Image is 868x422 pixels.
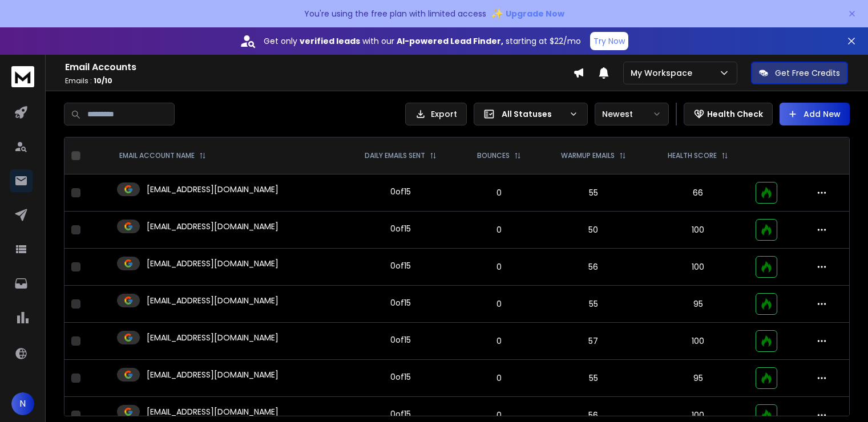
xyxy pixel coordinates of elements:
p: 0 [466,224,532,236]
td: 95 [647,286,749,323]
p: Emails : [65,76,573,86]
td: 100 [647,323,749,360]
td: 57 [539,323,647,360]
td: 55 [539,175,647,212]
p: 0 [466,409,532,421]
button: Export [405,103,467,125]
strong: AI-powered Lead Finder, [397,35,503,47]
p: [EMAIL_ADDRESS][DOMAIN_NAME] [147,295,278,306]
td: 100 [647,249,749,286]
div: 0 of 15 [390,186,411,197]
p: WARMUP EMAILS [561,151,615,160]
td: 56 [539,249,647,286]
p: BOUNCES [477,151,510,160]
td: 55 [539,286,647,323]
div: 0 of 15 [390,408,411,420]
img: logo [11,66,34,87]
td: 50 [539,212,647,249]
td: 66 [647,175,749,212]
p: HEALTH SCORE [668,151,717,160]
p: Health Check [707,108,763,120]
p: 0 [466,372,532,384]
p: 0 [466,298,532,310]
span: ✨ [491,6,503,22]
span: Upgrade Now [506,8,564,19]
td: 55 [539,360,647,397]
p: [EMAIL_ADDRESS][DOMAIN_NAME] [147,258,278,269]
td: 100 [647,212,749,249]
p: Try Now [594,35,625,47]
p: [EMAIL_ADDRESS][DOMAIN_NAME] [147,369,278,380]
button: Add New [780,103,850,125]
p: Get only with our starting at $22/mo [264,35,581,47]
button: N [11,392,34,415]
p: DAILY EMAILS SENT [365,151,425,160]
h1: Email Accounts [65,60,573,74]
p: [EMAIL_ADDRESS][DOMAIN_NAME] [147,221,278,232]
div: 0 of 15 [390,260,411,271]
p: All Statuses [502,108,564,120]
div: 0 of 15 [390,334,411,346]
div: 0 of 15 [390,297,411,309]
p: My Workspace [631,67,697,79]
button: ✨Upgrade Now [491,2,564,25]
p: [EMAIL_ADDRESS][DOMAIN_NAME] [147,184,278,195]
p: [EMAIL_ADDRESS][DOMAIN_NAME] [147,332,278,343]
td: 95 [647,360,749,397]
div: EMAIL ACCOUNT NAME [119,151,206,160]
button: Health Check [684,103,773,125]
p: You're using the free plan with limited access [304,8,486,19]
div: 0 of 15 [390,371,411,383]
p: 0 [466,261,532,273]
p: Get Free Credits [775,67,840,79]
span: 10 / 10 [94,76,112,86]
p: 0 [466,335,532,347]
p: [EMAIL_ADDRESS][DOMAIN_NAME] [147,406,278,417]
button: Newest [595,103,669,125]
p: 0 [466,187,532,198]
button: Get Free Credits [751,62,848,84]
div: 0 of 15 [390,223,411,234]
strong: verified leads [300,35,360,47]
button: Try Now [590,32,628,50]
